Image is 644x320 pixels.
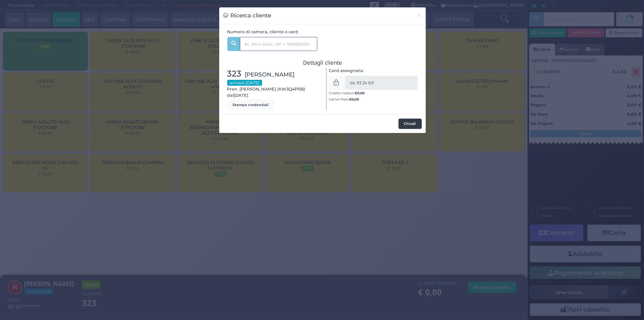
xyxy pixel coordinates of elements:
[349,97,359,101] b: €
[240,37,317,51] input: Es. 'Mario Rossi', '220' o '108123234234'
[399,119,422,129] button: Chiudi
[227,59,418,66] h3: Dettagli cliente
[413,7,426,24] button: Chiudi
[329,97,359,101] small: Carnet Pasti:
[223,68,323,110] div: Pren. [PERSON_NAME] (KW3Q4P105) dal
[352,97,359,102] span: 0,00
[227,80,262,86] small: arrived-[DATE]
[227,100,275,110] button: Stampa credenziali
[245,70,295,79] span: [PERSON_NAME]
[223,11,272,20] h3: Ricerca cliente
[329,68,364,74] label: Card assegnata:
[355,91,365,95] b: €
[357,91,365,95] span: 0,00
[417,11,422,20] span: ×
[227,68,242,80] span: 323
[329,91,365,95] small: Credito residuo:
[227,29,299,35] label: Numero di camera, cliente o card
[234,92,249,99] span: [DATE]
